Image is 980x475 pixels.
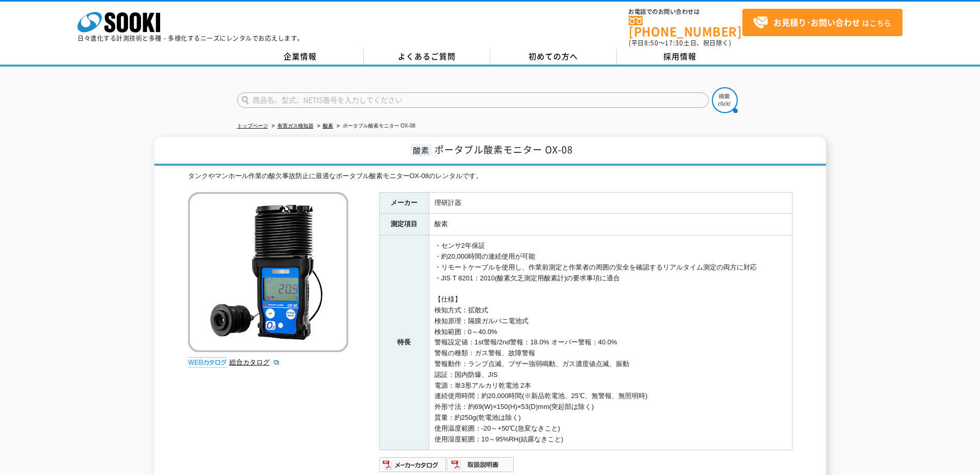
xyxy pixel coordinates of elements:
a: よくあるご質問 [364,49,490,65]
a: 企業情報 [237,49,364,65]
span: ポータブル酸素モニター OX-08 [434,142,573,156]
a: 総合カタログ [229,358,280,366]
img: 取扱説明書 [447,456,515,473]
td: ・センサ2年保証 ・約20,000時間の連続使用が可能 ・リモートケーブルを使用し、作業前測定と作業者の周囲の安全を確認するリアルタイム測定の両方に対応 ・JIS T 8201：2010(酸素欠... [429,235,792,450]
a: 採用情報 [617,49,743,65]
div: タンクやマンホール作業の酸欠事故防止に最適なポータブル酸素モニターOX-08のレンタルです。 [188,171,792,182]
td: 理研計器 [429,192,792,214]
a: 初めての方へ [490,49,617,65]
span: 酸素 [410,144,432,156]
a: メーカーカタログ [379,464,447,471]
a: 有害ガス検知器 [277,123,314,129]
a: お見積り･お問い合わせはこちら [742,9,903,36]
th: メーカー [379,192,429,214]
span: はこちら [753,15,891,30]
span: お電話でのお問い合わせは [629,9,742,15]
a: 取扱説明書 [447,464,515,471]
input: 商品名、型式、NETIS番号を入力してください [237,92,709,108]
li: ポータブル酸素モニター OX-08 [335,121,416,132]
span: 17:30 [665,38,683,47]
a: 酸素 [323,123,333,129]
a: トップページ [237,123,268,129]
span: 初めての方へ [528,51,578,62]
th: 特長 [379,235,429,450]
img: メーカーカタログ [379,456,447,473]
th: 測定項目 [379,214,429,235]
td: 酸素 [429,214,792,235]
strong: お見積り･お問い合わせ [773,16,860,28]
img: webカタログ [188,357,227,368]
p: 日々進化する計測技術と多種・多様化するニーズにレンタルでお応えします。 [77,35,304,41]
span: (平日 ～ 土日、祝日除く) [629,38,731,47]
img: ポータブル酸素モニター OX-08 [188,192,348,352]
a: [PHONE_NUMBER] [629,16,742,37]
span: 8:50 [644,38,659,47]
img: btn_search.png [712,87,738,113]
